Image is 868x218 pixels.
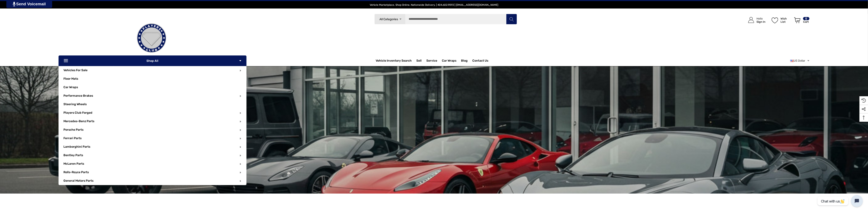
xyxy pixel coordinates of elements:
svg: Recently Viewed [862,98,866,103]
a: Sell [416,57,426,65]
p: Sign In [756,20,765,23]
a: Contact Us [472,59,488,64]
svg: Social Media [862,107,866,111]
span: Steering Wheels [63,102,87,107]
img: Players Club | Cars For Sale [130,17,173,59]
svg: Review Your Cart [794,17,801,23]
span: Floor Mats [63,77,78,82]
a: Players Club Forged [63,111,92,115]
span: Vehicles For Sale [63,68,87,73]
p: Hello [756,17,765,20]
span: All Categories [380,17,398,21]
span: Ferrari Parts [63,136,82,141]
svg: Icon User Account [748,17,754,23]
span: Vehicle Marketplace. Shop Online. Nationwide Delivery. | 404.602.9593 | [EMAIL_ADDRESS][DOMAIN_NAME] [370,3,498,6]
button: Search [506,14,517,24]
a: Mercedes-Benz Parts [63,119,94,123]
span: McLaren Parts [63,162,84,167]
p: 0 [803,17,809,20]
svg: Icon Arrow Down [239,59,242,62]
a: Porsche Parts [63,128,83,132]
svg: Icon Arrow Down [399,18,402,21]
img: PjwhLS0gR2VuZXJhdG9yOiBHcmF2aXQuaW8gLS0+PHN2ZyB4bWxucz0iaHR0cDovL3d3dy53My5vcmcvMjAwMC9zdmciIHhtb... [13,2,16,6]
a: Blog [461,59,468,64]
span: Car Wraps [63,85,78,90]
span: Lamborghini Parts [63,145,90,150]
a: Vehicles For Sale [63,68,87,72]
p: Cart [803,20,809,23]
a: Ferrari Parts [63,136,82,140]
p: Wish List [781,17,792,23]
span: Car Wraps [442,59,456,64]
svg: Icon Line [63,58,70,63]
a: Rolls-Royce Parts [63,170,89,174]
svg: Wish List [772,17,778,23]
a: Sign in [743,13,768,27]
span: Porsche Parts [63,128,83,133]
a: USD [790,57,810,65]
a: Floor Mats [63,75,246,83]
p: Shop All [59,55,246,66]
span: General Motors Parts [63,179,93,184]
a: Cart with 0 items [792,13,810,29]
a: McLaren Parts [63,162,84,166]
a: Performance Brakes [63,94,93,98]
a: Steering Wheels [63,100,246,109]
span: Performance Brakes [63,94,93,99]
a: Lamborghini Parts [63,145,90,149]
a: General Motors Parts [63,179,93,183]
a: Bentley Parts [63,153,83,157]
span: Mercedes-Benz Parts [63,119,94,124]
a: All Categories Icon Arrow Down Icon Arrow Up [374,14,405,24]
svg: Top [859,116,868,120]
a: Vehicle Inventory Search [376,59,412,64]
span: Players Club Forged [63,111,92,116]
a: Car Wraps [63,83,246,92]
span: Rolls-Royce Parts [63,170,89,175]
a: Service [426,59,437,64]
a: Wish List Wish List [770,13,792,27]
span: Bentley Parts [63,153,83,158]
a: Car Wraps [442,57,461,65]
span: Sell [416,59,422,64]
